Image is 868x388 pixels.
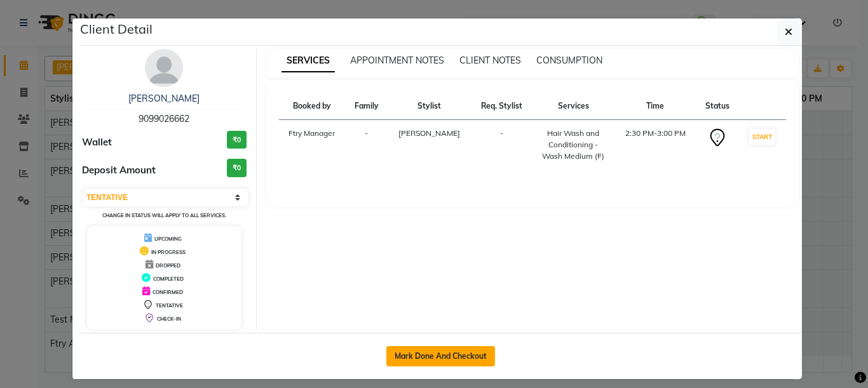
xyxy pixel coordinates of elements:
span: [PERSON_NAME] [398,128,460,138]
span: Deposit Amount [82,163,156,178]
span: Wallet [82,135,112,150]
span: CONFIRMED [153,289,183,295]
th: Booked by [279,93,346,120]
th: Family [345,93,388,120]
span: APPOINTMENT NOTES [350,55,444,66]
span: 9099026662 [139,113,189,124]
th: Status [696,93,738,120]
span: CHECK-IN [157,316,181,322]
td: Ftry Manager [279,120,346,170]
span: UPCOMING [154,236,182,242]
span: IN PROGRESS [151,249,186,255]
span: SERVICES [281,50,335,72]
span: CLIENT NOTES [459,55,521,66]
th: Time [614,93,696,120]
button: Mark Done And Checkout [386,346,495,366]
th: Stylist [388,93,471,120]
span: TENTATIVE [156,302,183,309]
h5: Client Detail [80,20,153,39]
h3: ₹0 [227,131,247,149]
small: Change in status will apply to all services. [102,212,226,218]
span: DROPPED [156,262,180,269]
td: - [345,120,388,170]
th: Services [532,93,614,120]
button: START [749,129,775,145]
span: CONSUMPTION [536,55,602,66]
td: 2:30 PM-3:00 PM [614,120,696,170]
td: - [471,120,532,170]
span: COMPLETED [153,276,184,282]
h3: ₹0 [227,159,247,177]
div: Hair Wash and Conditioning - Wash Medium (F) [539,128,607,162]
a: [PERSON_NAME] [128,93,200,104]
img: avatar [145,49,183,87]
th: Req. Stylist [471,93,532,120]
